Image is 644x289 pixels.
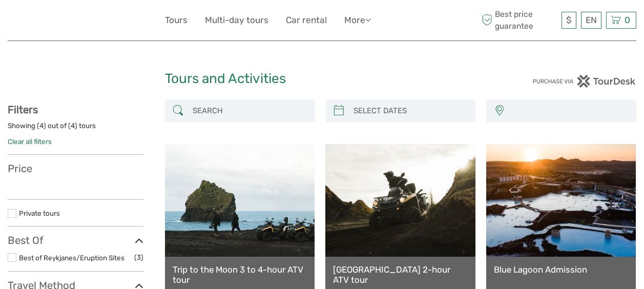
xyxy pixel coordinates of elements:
label: 4 [39,121,44,131]
span: (3) [134,252,143,263]
a: Multi-day tours [205,13,268,28]
img: 632-1a1f61c2-ab70-46c5-a88f-57c82c74ba0d_logo_small.jpg [8,8,60,33]
a: Tours [165,13,188,28]
div: Showing ( ) out of ( ) tours [8,121,143,137]
a: [GEOGRAPHIC_DATA] 2-hour ATV tour [333,264,467,285]
label: 4 [71,121,75,131]
h3: Best Of [8,234,143,246]
strong: Filters [8,104,38,116]
a: Car rental [286,13,327,28]
h3: Price [8,162,143,175]
img: PurchaseViaTourDesk.png [532,75,636,88]
a: Private tours [19,209,60,217]
span: $ [566,15,572,25]
a: Blue Lagoon Admission [494,264,628,275]
a: More [344,13,371,28]
input: SEARCH [189,102,310,120]
div: EN [581,12,601,29]
h1: Tours and Activities [165,71,480,87]
a: Best of Reykjanes/Eruption Sites [19,254,124,262]
input: SELECT DATES [349,102,471,120]
a: Trip to the Moon 3 to 4-hour ATV tour [173,264,307,285]
a: Clear all filters [8,137,52,146]
span: Best price guarantee [479,9,559,31]
span: 0 [623,15,632,25]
